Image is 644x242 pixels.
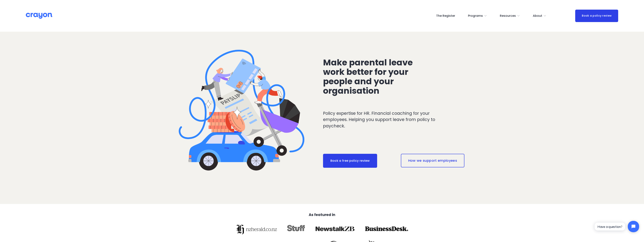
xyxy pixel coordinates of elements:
a: folder dropdown [500,13,520,19]
img: Crayon [26,12,52,19]
span: Make parental leave work better for your people and your organisation [323,57,415,97]
a: How we support employees [401,154,464,167]
span: Resources [500,13,516,19]
a: Book a policy review [575,10,618,22]
iframe: Tidio Chat [591,218,642,235]
p: Policy expertise for HR. Financial coaching for your employees. Helping you support leave from po... [323,110,451,129]
a: The Register [436,13,455,19]
a: folder dropdown [533,13,546,19]
a: folder dropdown [468,13,487,19]
span: About [533,13,542,19]
span: Programs [468,13,483,19]
a: Book a free policy review [323,154,377,168]
strong: As featured in [309,212,335,217]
